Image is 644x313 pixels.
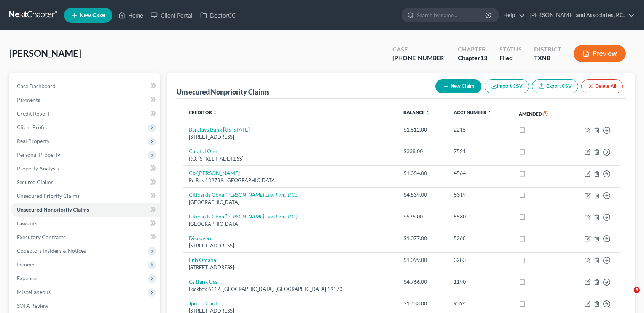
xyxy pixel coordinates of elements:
div: $1,812.00 [403,126,442,133]
div: [STREET_ADDRESS] [189,242,391,249]
span: Income [17,261,34,268]
div: Unsecured Nonpriority Claims [177,87,269,96]
div: $575.00 [403,213,442,220]
a: SOFA Review [11,299,160,313]
div: 5530 [454,213,507,220]
button: Delete All [581,79,623,93]
div: [STREET_ADDRESS] [189,133,391,141]
div: $4,766.00 [403,278,442,286]
a: Citicards Cbna([PERSON_NAME] Law Firm, P.C.) [189,213,298,220]
button: New Claim [435,79,481,93]
div: 8319 [454,191,507,199]
th: Amended [513,105,566,122]
a: Payments [11,93,160,107]
div: $4,539.00 [403,191,442,199]
div: $1,433.00 [403,300,442,307]
i: unfold_more [426,111,430,115]
span: 13 [480,54,487,61]
a: Cb/[PERSON_NAME] [189,170,240,176]
i: unfold_more [487,111,492,115]
a: Case Dashboard [11,79,160,93]
span: SOFA Review [17,302,48,309]
div: TXNB [534,54,561,63]
span: Miscellaneous [17,289,51,295]
span: New Case [80,13,105,18]
a: [PERSON_NAME] and Associates, P.C. [526,8,634,22]
span: Property Analysis [17,165,59,172]
a: Property Analysis [11,162,160,175]
div: $1,077.00 [403,234,442,242]
a: Jpmcb Card [189,300,217,307]
a: Secured Claims [11,175,160,189]
span: Client Profile [17,124,48,130]
i: ([PERSON_NAME] Law Firm, P.C.) [224,213,298,220]
div: Case [392,45,446,54]
button: Import CSV [485,79,529,93]
span: Secured Claims [17,179,53,185]
a: Unsecured Nonpriority Claims [11,203,160,217]
a: Client Portal [147,8,196,22]
div: Chapter [458,54,487,63]
a: Home [115,8,147,22]
a: Acct Number unfold_more [454,109,492,115]
span: [PERSON_NAME] [9,48,81,59]
iframe: Intercom live chat [618,287,636,305]
div: Chapter [458,45,487,54]
span: Real Property [17,138,49,144]
a: Export CSV [532,79,578,93]
div: P.O. [STREET_ADDRESS] [189,155,391,162]
span: Lawsuits [17,220,37,226]
span: Personal Property [17,151,60,158]
a: Fnb Omaha [189,257,216,263]
div: Po Box 182789, [GEOGRAPHIC_DATA] [189,177,391,184]
div: Status [499,45,522,54]
a: Credit Report [11,107,160,120]
span: Unsecured Priority Claims [17,193,80,199]
a: Citicards Cbna([PERSON_NAME] Law Firm, P.C.) [189,191,298,198]
button: Preview [574,45,626,62]
a: Executory Contracts [11,230,160,244]
a: Balance unfold_more [403,109,430,115]
input: Search by name... [417,8,486,22]
span: Codebtors Insiders & Notices [17,247,86,254]
a: Gs Bank Usa [189,278,218,285]
a: Lawsuits [11,217,160,230]
span: Payments [17,96,40,103]
span: Unsecured Nonpriority Claims [17,206,89,213]
span: Credit Report [17,110,49,117]
div: 9394 [454,300,507,307]
div: 3283 [454,256,507,264]
div: [PHONE_NUMBER] [392,54,446,63]
span: Executory Contracts [17,234,65,240]
a: Help [499,8,525,22]
div: Lockbox 6112, [GEOGRAPHIC_DATA], [GEOGRAPHIC_DATA] 19170 [189,286,391,293]
a: Barclays Bank [US_STATE] [189,126,250,133]
a: DebtorCC [196,8,239,22]
div: 4564 [454,169,507,177]
i: ([PERSON_NAME] Law Firm, P.C.) [224,191,298,198]
span: Expenses [17,275,38,281]
span: Case Dashboard [17,83,56,89]
div: District [534,45,561,54]
a: Discoverc [189,235,213,241]
div: [STREET_ADDRESS] [189,264,391,271]
div: $338.00 [403,148,442,155]
div: Filed [499,54,522,63]
a: Unsecured Priority Claims [11,189,160,203]
div: [GEOGRAPHIC_DATA] [189,220,391,228]
div: $1,099.00 [403,256,442,264]
div: $1,384.00 [403,169,442,177]
a: Capital One [189,148,217,154]
div: 5268 [454,234,507,242]
div: 7521 [454,148,507,155]
span: 3 [634,287,640,293]
a: Creditor unfold_more [189,109,217,115]
div: 2215 [454,126,507,133]
div: 1190 [454,278,507,286]
div: [GEOGRAPHIC_DATA] [189,199,391,206]
i: unfold_more [213,111,217,115]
